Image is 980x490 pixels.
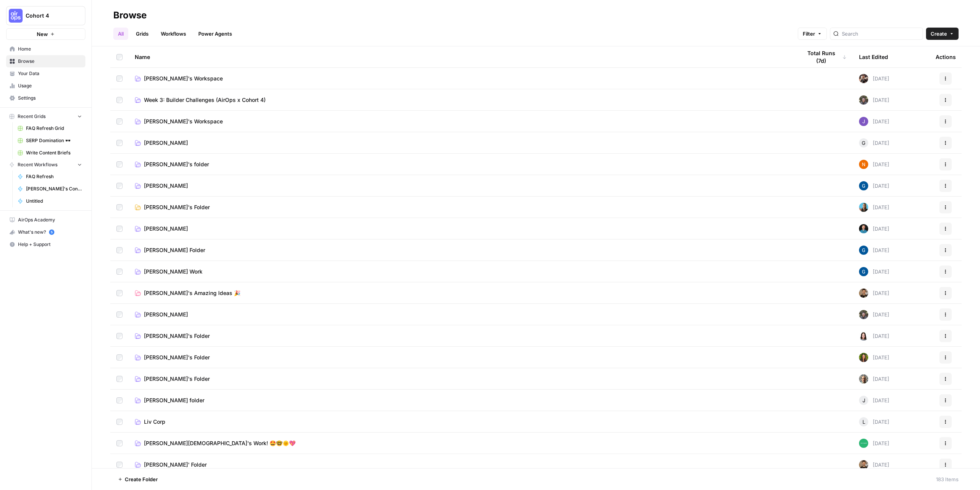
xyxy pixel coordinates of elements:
button: Recent Grids [6,111,85,122]
button: Workspace: Cohort 4 [6,6,85,25]
a: [PERSON_NAME]'s Workspace [135,118,789,125]
button: Filter [798,28,827,40]
span: Recent Workflows [18,161,57,168]
img: 0w3cvrgbxrd2pnctl6iw7m2shyrx [859,203,868,212]
a: Browse [6,55,85,67]
div: [DATE] [859,331,889,341]
span: [PERSON_NAME] folder [144,397,204,404]
span: L [862,418,865,426]
span: G [862,139,866,147]
input: Search [842,30,920,38]
span: [PERSON_NAME]'s Folder [144,332,210,340]
span: [PERSON_NAME]' Folder [144,461,207,469]
span: [PERSON_NAME]'s Workspace [144,118,223,125]
img: qd2a6s3w5hfdcqb82ik0wk3no9aw [859,181,868,190]
img: 7qsignvblt175nrrzn6oexoe40ge [859,224,868,233]
a: Liv Corp [135,418,789,426]
span: [PERSON_NAME]'s Content Refresh: Flight Pages Workflow [26,185,82,192]
img: wwg0kvabo36enf59sssm51gfoc5r [859,439,868,448]
img: Cohort 4 Logo [9,9,23,23]
span: [PERSON_NAME]'s Amazing Ideas 🎉 [144,289,240,297]
a: FAQ Refresh [14,170,85,183]
a: Usage [6,80,85,92]
img: c37vr20y5fudypip844bb0rvyfb7 [859,160,868,169]
a: Settings [6,92,85,104]
div: [DATE] [859,74,889,83]
img: qd2a6s3w5hfdcqb82ik0wk3no9aw [859,246,868,255]
div: [DATE] [859,224,889,233]
span: Your Data [18,70,82,77]
div: Actions [936,46,956,67]
span: Create [931,30,947,38]
div: [DATE] [859,417,889,426]
a: Power Agents [194,28,237,40]
span: [PERSON_NAME] Folder [144,246,205,254]
a: SERP Domination 🕶️ [14,134,85,147]
a: [PERSON_NAME] [135,311,789,318]
a: [PERSON_NAME]' Folder [135,461,789,469]
a: [PERSON_NAME] [135,139,789,147]
span: [PERSON_NAME]'s Folder [144,375,210,383]
button: Create [926,28,959,40]
a: Grids [131,28,153,40]
a: Week 3: Builder Challenges (AirOps x Cohort 4) [135,96,789,104]
span: [PERSON_NAME]'s Folder [144,354,210,361]
a: Workflows [156,28,191,40]
span: Write Content Briefs [26,149,82,156]
img: xy7yhiswqrx12q3pdq9zj20pmca8 [859,74,868,83]
span: [PERSON_NAME] [144,311,188,318]
div: [DATE] [859,396,889,405]
button: Help + Support [6,238,85,251]
div: What's new? [7,226,85,238]
div: [DATE] [859,439,889,448]
span: Settings [18,95,82,102]
a: [PERSON_NAME] Folder [135,246,789,254]
a: [PERSON_NAME]'s Content Refresh: Flight Pages Workflow [14,183,85,195]
span: [PERSON_NAME] [144,182,188,190]
a: [PERSON_NAME] [135,182,789,190]
a: [PERSON_NAME] folder [135,397,789,404]
a: [PERSON_NAME] Work [135,268,789,275]
div: [DATE] [859,460,889,469]
div: [DATE] [859,138,889,147]
a: [PERSON_NAME]'s Amazing Ideas 🎉 [135,289,789,297]
div: [DATE] [859,203,889,212]
a: Write Content Briefs [14,147,85,159]
span: Home [18,46,82,52]
img: maow1e9ocotky9esmvpk8ol9rk58 [859,310,868,319]
span: [PERSON_NAME] [144,225,188,233]
img: 36rz0nf6lyfqsoxlb67712aiq2cf [859,288,868,298]
span: Create Folder [125,475,158,483]
a: [PERSON_NAME]'s Folder [135,332,789,340]
div: 183 Items [936,475,959,483]
a: Your Data [6,67,85,80]
span: Cohort 4 [26,12,72,20]
img: maow1e9ocotky9esmvpk8ol9rk58 [859,95,868,105]
span: FAQ Refresh [26,173,82,180]
a: [PERSON_NAME][DEMOGRAPHIC_DATA]'s Work! 🤩🤓🌞💖 [135,439,789,447]
span: Recent Grids [18,113,46,120]
a: All [113,28,128,40]
span: [PERSON_NAME] Work [144,268,203,275]
img: gu5g8y9jsekcembax66c8wpadzkt [859,374,868,383]
span: [PERSON_NAME]'s Workspace [144,75,223,82]
button: New [6,28,85,40]
span: New [37,30,48,38]
a: Home [6,43,85,55]
span: J [862,397,865,404]
div: [DATE] [859,374,889,383]
div: Total Runs (7d) [802,46,847,67]
span: [PERSON_NAME] [144,139,188,147]
img: 36rz0nf6lyfqsoxlb67712aiq2cf [859,460,868,469]
div: Name [135,46,789,67]
span: [PERSON_NAME]'s folder [144,161,209,168]
a: [PERSON_NAME]'s folder [135,161,789,168]
a: [PERSON_NAME]'s Workspace [135,75,789,82]
a: AirOps Academy [6,214,85,226]
span: Help + Support [18,241,82,248]
button: Recent Workflows [6,159,85,170]
div: [DATE] [859,288,889,298]
span: SERP Domination 🕶️ [26,137,82,144]
span: FAQ Refresh Grid [26,125,82,132]
button: Create Folder [113,473,162,485]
